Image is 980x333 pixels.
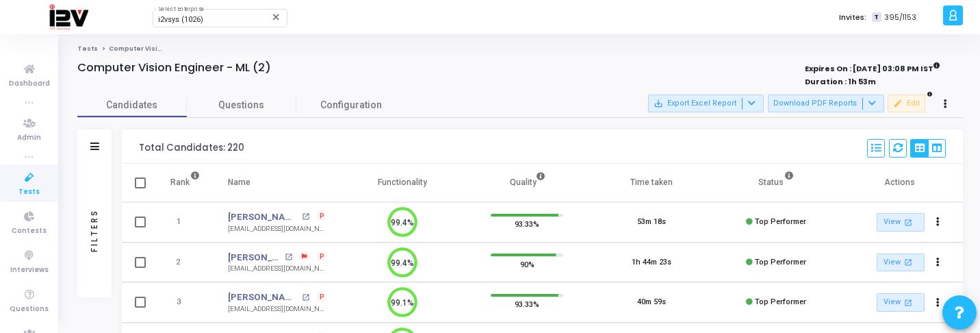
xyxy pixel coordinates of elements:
[302,294,309,301] mat-icon: open_in_new
[158,15,203,24] span: i2vsys (1026)
[805,76,876,87] strong: Duration : 1h 53m
[18,186,40,198] span: Tests
[755,297,806,306] span: Top Performer
[77,45,98,53] a: Tests
[929,213,948,232] button: Actions
[49,3,88,31] img: logo
[637,297,666,308] div: 40m 59s
[271,12,282,23] mat-icon: Clear
[88,155,101,306] div: Filters
[714,164,838,202] th: Status
[109,45,224,53] span: Computer Vision Engineer - ML (2)
[228,224,326,234] div: [EMAIL_ADDRESS][DOMAIN_NAME]
[648,95,764,112] button: Export Excel Report
[228,304,326,314] div: [EMAIL_ADDRESS][DOMAIN_NAME]
[630,175,673,190] div: Time taken
[10,264,49,276] span: Interviews
[320,292,324,303] span: P
[768,95,884,112] button: Download PDF Reports
[228,175,250,190] div: Name
[755,258,806,267] span: Top Performer
[9,78,50,90] span: Dashboard
[910,139,946,158] div: View Options
[903,256,914,268] mat-icon: open_in_new
[903,297,914,308] mat-icon: open_in_new
[187,98,296,112] span: Questions
[228,264,326,274] div: [EMAIL_ADDRESS][DOMAIN_NAME]
[838,164,963,202] th: Actions
[929,253,948,272] button: Actions
[228,251,281,264] a: [PERSON_NAME]
[10,304,49,315] span: Questions
[77,61,271,75] h4: Computer Vision Engineer - ML (2)
[515,297,539,311] span: 93.33%
[877,213,925,232] a: View
[156,202,214,243] td: 1
[156,243,214,283] td: 2
[156,282,214,323] td: 3
[17,132,41,144] span: Admin
[320,211,324,222] span: P
[228,210,298,224] a: [PERSON_NAME]
[877,254,925,272] a: View
[872,12,881,23] span: T
[888,95,925,112] button: Edit
[929,293,948,312] button: Actions
[320,251,324,262] span: P
[139,143,244,153] div: Total Candidates: 220
[228,291,298,304] a: [PERSON_NAME]
[156,164,214,202] th: Rank
[77,98,187,112] span: Candidates
[839,12,866,23] label: Invites:
[320,98,382,112] span: Configuration
[805,60,940,75] strong: Expires On : [DATE] 03:08 PM IST
[77,45,963,53] nav: breadcrumb
[903,217,914,228] mat-icon: open_in_new
[755,217,806,226] span: Top Performer
[340,164,465,202] th: Functionality
[520,257,534,271] span: 90%
[654,99,663,108] mat-icon: save_alt
[893,99,903,108] mat-icon: edit
[632,257,671,269] div: 1h 44m 23s
[884,12,916,23] span: 395/1153
[12,225,47,237] span: Contests
[465,164,589,202] th: Quality
[302,213,309,221] mat-icon: open_in_new
[285,254,292,261] mat-icon: open_in_new
[515,217,539,231] span: 93.33%
[877,293,925,312] a: View
[637,217,666,228] div: 53m 18s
